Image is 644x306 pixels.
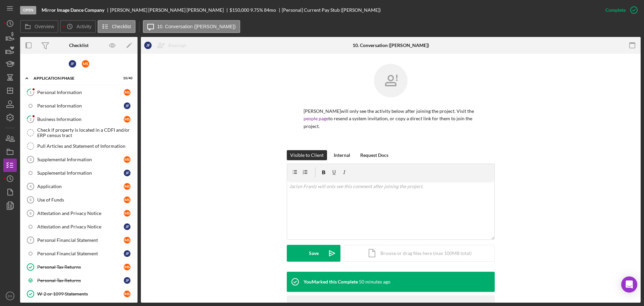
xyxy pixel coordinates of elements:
tspan: 3 [30,158,32,162]
button: 10. Conversation ([PERSON_NAME]) [143,20,240,33]
a: 7Personal Financial StatementMS [23,233,134,247]
div: [Personal] Current Pay Stub ([PERSON_NAME]) [282,7,381,13]
div: Personal Tax Returns [37,264,124,270]
label: 10. Conversation ([PERSON_NAME]) [157,24,236,29]
div: Supplemental Information [37,170,124,176]
div: Use of Funds [37,197,124,203]
a: Personal Financial StatementJF [23,247,134,260]
div: Reassign [168,39,186,52]
tspan: 4 [30,184,32,188]
time: 2025-10-08 21:39 [359,279,390,285]
label: Activity [76,24,91,29]
div: Checklist [69,43,89,48]
tspan: 5 [30,198,32,202]
div: Personal Information [37,103,124,108]
div: M S [124,264,130,270]
div: M S [124,237,130,244]
a: Personal Tax ReturnsMS [23,260,134,274]
div: Personal Information [37,90,124,95]
div: J F [124,250,130,257]
button: Checklist [98,20,136,33]
div: M S [124,291,130,297]
a: 6Attestation and Privacy NoticeMS [23,207,134,220]
div: Personal Financial Statement [37,237,124,243]
div: Pull Articles and Statement of Information [37,143,134,149]
label: Checklist [112,24,131,29]
tspan: 6 [30,211,32,215]
tspan: 1 [30,90,32,94]
b: Mirror Image Dance Company [42,7,104,13]
a: Attestation and Privacy NoticeJF [23,220,134,233]
button: JFReassign [141,39,193,52]
button: Complete [599,3,641,17]
div: M S [124,196,130,203]
div: Business Information [37,117,124,122]
div: M S [124,156,130,163]
div: Application [37,184,124,189]
button: Visible to Client [287,150,327,160]
span: $150,000 [229,7,249,13]
text: DS [8,294,12,298]
button: Request Docs [357,150,392,160]
div: Personal Financial Statement [37,251,124,256]
div: W-2 or 1099 Statements [37,291,124,297]
button: DS [3,289,17,303]
button: Activity [60,20,96,33]
div: Application Phase [34,76,116,80]
div: J F [124,102,130,109]
div: [PERSON_NAME] [PERSON_NAME] [PERSON_NAME] [110,7,229,13]
div: Personal Tax Returns [37,278,124,283]
tspan: 2 [30,117,32,121]
a: Personal Tax ReturnsJF [23,274,134,287]
p: [PERSON_NAME] will only see the activity below after joining the project. Visit the to resend a s... [304,107,478,130]
div: J F [124,223,130,230]
div: M S [124,210,130,217]
div: 10. Conversation ([PERSON_NAME]) [353,43,429,48]
div: Request Docs [360,150,388,160]
div: M S [124,116,130,123]
div: Supplemental Information [37,157,124,162]
div: Attestation and Privacy Notice [37,211,124,216]
button: Internal [330,150,354,160]
a: people page [304,116,328,121]
div: Complete [605,3,626,17]
a: Check if property is located in a CDFI and/or ERP census tract [23,126,134,139]
div: Open [20,6,36,14]
div: M S [124,89,130,96]
div: 84 mo [264,7,276,13]
a: Pull Articles and Statement of Information [23,139,134,153]
div: Internal [334,150,350,160]
div: 9.75 % [250,7,263,13]
label: Overview [35,24,54,29]
div: Save [309,245,319,262]
div: 10 / 40 [120,76,132,80]
a: Supplemental InformationJF [23,166,134,180]
div: J F [69,60,76,68]
a: 1Personal InformationMS [23,86,134,99]
div: J F [144,42,152,49]
a: 3Supplemental InformationMS [23,153,134,166]
a: 4ApplicationMS [23,180,134,193]
div: Check if property is located in a CDFI and/or ERP census tract [37,127,134,138]
button: Overview [20,20,58,33]
div: M S [124,183,130,190]
a: W-2 or 1099 StatementsMS [23,287,134,301]
div: You Marked this Complete [304,279,358,285]
div: Open Intercom Messenger [621,276,637,293]
button: Save [287,245,340,262]
div: Attestation and Privacy Notice [37,224,124,229]
tspan: 7 [30,238,32,242]
a: 5Use of FundsMS [23,193,134,207]
a: Personal InformationJF [23,99,134,113]
div: Visible to Client [290,150,324,160]
a: 2Business InformationMS [23,113,134,126]
div: M S [82,60,89,68]
div: J F [124,277,130,284]
div: J F [124,170,130,176]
